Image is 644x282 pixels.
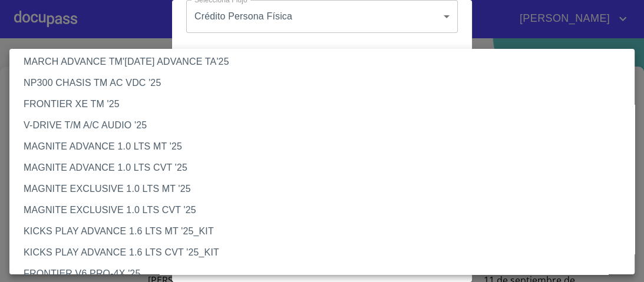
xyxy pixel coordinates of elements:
li: MARCH ADVANCE TM'[DATE] ADVANCE TA'25 [9,51,642,72]
li: KICKS PLAY ADVANCE 1.6 LTS MT '25_KIT [9,221,642,242]
li: V-DRIVE T/M A/C AUDIO '25 [9,115,642,136]
li: NP300 CHASIS TM AC VDC '25 [9,72,642,94]
li: MAGNITE EXCLUSIVE 1.0 LTS MT '25 [9,178,642,200]
li: KICKS PLAY ADVANCE 1.6 LTS CVT '25_KIT [9,242,642,263]
li: MAGNITE EXCLUSIVE 1.0 LTS CVT '25 [9,200,642,221]
li: MAGNITE ADVANCE 1.0 LTS MT '25 [9,136,642,157]
li: MAGNITE ADVANCE 1.0 LTS CVT '25 [9,157,642,178]
li: FRONTIER XE TM '25 [9,94,642,115]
